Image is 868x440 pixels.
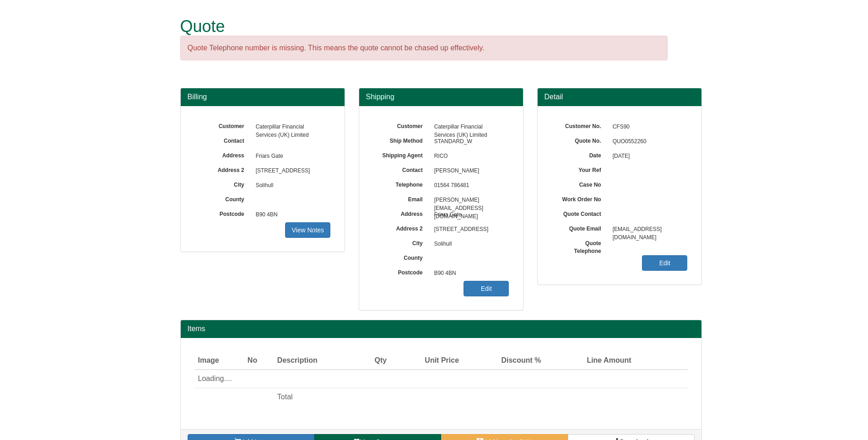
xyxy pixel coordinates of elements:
[463,352,545,370] th: Discount %
[194,149,251,160] label: Address
[430,193,509,208] span: [PERSON_NAME][EMAIL_ADDRESS][DOMAIN_NAME]
[373,266,430,277] label: Postcode
[608,222,688,237] span: [EMAIL_ADDRESS][DOMAIN_NAME]
[180,17,668,36] h1: Quote
[251,149,331,164] span: Friars Gate
[430,266,509,281] span: B90 4BN
[274,352,356,370] th: Description
[551,193,608,204] label: Work Order No
[551,237,608,255] label: Quote Telephone
[251,164,331,178] span: [STREET_ADDRESS]
[373,237,430,247] label: City
[551,178,608,189] label: Case No
[390,352,463,370] th: Unit Price
[373,120,430,130] label: Customer
[430,208,509,222] span: Friars Gate
[373,149,430,160] label: Shipping Agent
[551,120,608,130] label: Customer No.
[551,208,608,218] label: Quote Contact
[194,120,251,130] label: Customer
[356,352,390,370] th: Qty
[366,93,516,101] h3: Shipping
[194,178,251,189] label: City
[551,222,608,233] label: Quote Email
[642,255,687,271] a: Edit
[608,120,688,134] span: CFS90
[188,93,338,101] h3: Billing
[373,178,430,189] label: Telephone
[251,178,331,193] span: Solihull
[373,252,430,262] label: County
[430,149,509,164] span: RICO
[194,352,244,370] th: Image
[430,178,509,193] span: 01564 786481
[464,281,509,296] a: Edit
[545,93,695,101] h3: Detail
[274,388,356,406] td: Total
[194,370,635,388] td: Loading....
[373,134,430,145] label: Ship Method
[608,149,688,164] span: [DATE]
[188,325,695,333] h2: Items
[430,134,509,149] span: STANDARD_W
[373,222,430,233] label: Address 2
[545,352,635,370] th: Line Amount
[251,120,331,134] span: Caterpillar Financial Services (UK) Limited
[430,222,509,237] span: [STREET_ADDRESS]
[180,36,668,61] div: Quote Telephone number is missing. This means the quote cannot be chased up effectively.
[194,164,251,174] label: Address 2
[430,164,509,178] span: [PERSON_NAME]
[285,222,330,238] a: View Notes
[373,164,430,174] label: Contact
[551,164,608,174] label: Your Ref
[373,208,430,218] label: Address
[251,208,331,222] span: B90 4BN
[608,134,688,149] span: QUO0552260
[244,352,274,370] th: No
[551,149,608,160] label: Date
[194,134,251,145] label: Contact
[551,134,608,145] label: Quote No.
[194,193,251,204] label: County
[430,120,509,134] span: Caterpillar Financial Services (UK) Limited
[373,193,430,204] label: Email
[194,208,251,218] label: Postcode
[430,237,509,252] span: Solihull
